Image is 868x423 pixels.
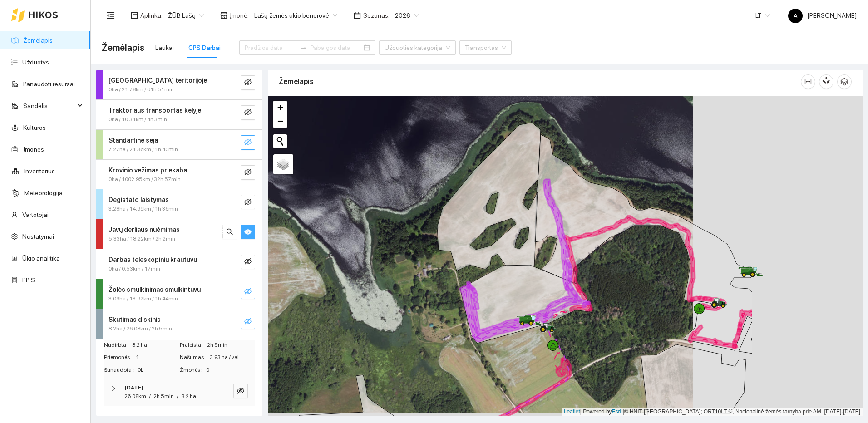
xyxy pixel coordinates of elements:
[801,78,815,85] span: column-width
[273,114,287,128] a: Zoom out
[138,366,179,374] span: 0L
[220,12,227,19] span: shop
[241,255,255,269] button: eye-invisible
[241,315,255,329] button: eye-invisible
[102,6,120,25] button: menu-fold
[273,154,293,174] a: Layers
[108,316,161,323] strong: Skutimas diskinis
[233,384,248,398] button: eye-invisible
[24,189,63,197] a: Meteorologija
[104,341,132,349] span: Nudirbta
[241,135,255,150] button: eye-invisible
[241,225,255,239] button: eye
[230,10,249,20] span: Įmonė :
[108,137,158,144] strong: Standartinė sėja
[177,393,178,399] span: /
[104,366,138,374] span: Sunaudota
[131,12,138,19] span: layout
[241,195,255,209] button: eye-invisible
[277,102,283,113] span: +
[168,9,204,22] span: ŽŪB Lašų
[244,198,252,207] span: eye-invisible
[140,10,163,20] span: Aplinka :
[108,77,207,84] strong: [GEOGRAPHIC_DATA] teritorijoje
[108,256,197,263] strong: Darbas teleskopiniu krautuvu
[104,353,136,362] span: Priemonės
[136,353,179,362] span: 1
[104,378,255,406] div: [DATE]26.08km/2h 5min/8.2 haeye-invisible
[108,85,174,94] span: 0ha / 21.78km / 61h 51min
[108,145,178,154] span: 7.27ha / 21.36km / 1h 40min
[273,101,287,114] a: Zoom in
[108,235,175,243] span: 5.33ha / 18.22km / 2h 2min
[124,393,146,399] span: 26.08km
[96,219,262,249] div: Javų derliaus nuėmimas5.33ha / 18.22km / 2h 2minsearcheye
[181,393,196,399] span: 8.2 ha
[354,12,361,19] span: calendar
[22,233,54,240] a: Nustatymai
[222,225,237,239] button: search
[207,341,255,349] span: 2h 5min
[241,165,255,180] button: eye-invisible
[311,43,362,53] input: Pabaigos data
[564,408,580,415] a: Leaflet
[22,255,60,262] a: Ūkio analitika
[23,37,53,44] a: Žemėlapis
[226,228,233,237] span: search
[244,168,252,177] span: eye-invisible
[108,115,167,124] span: 0ha / 10.31km / 4h 3min
[96,100,262,129] div: Traktoriaus transportas kelyje0ha / 10.31km / 4h 3mineye-invisible
[108,175,181,184] span: 0ha / 1002.95km / 32h 57min
[241,75,255,90] button: eye-invisible
[108,286,201,293] strong: Žolės smulkinimas smulkintuvu
[300,44,307,51] span: swap-right
[153,393,174,399] span: 2h 5min
[245,43,296,53] input: Pradžios data
[96,130,262,159] div: Standartinė sėja7.27ha / 21.36km / 1h 40mineye-invisible
[244,228,252,237] span: eye
[395,9,419,22] span: 2026
[623,408,624,415] span: |
[237,387,244,396] span: eye-invisible
[788,12,857,19] span: [PERSON_NAME]
[241,285,255,299] button: eye-invisible
[244,108,252,117] span: eye-invisible
[23,146,44,153] a: Įmonės
[801,74,815,89] button: column-width
[562,408,863,416] div: | Powered by © HNIT-[GEOGRAPHIC_DATA]; ORT10LT ©, Nacionalinė žemės tarnyba prie AM, [DATE]-[DATE]
[108,167,187,174] strong: Krovinio vežimas priekaba
[188,43,221,53] div: GPS Darbai
[794,9,798,23] span: A
[22,276,35,284] a: PPIS
[23,124,46,131] a: Kultūros
[277,115,283,127] span: −
[244,318,252,326] span: eye-invisible
[132,341,179,349] span: 8.2 ha
[149,393,151,399] span: /
[755,9,770,22] span: LT
[96,249,262,279] div: Darbas teleskopiniu krautuvu0ha / 0.53km / 17mineye-invisible
[273,134,287,148] button: Initiate a new search
[244,288,252,296] span: eye-invisible
[102,40,144,55] span: Žemėlapis
[108,107,201,114] strong: Traktoriaus transportas kelyje
[96,160,262,189] div: Krovinio vežimas priekaba0ha / 1002.95km / 32h 57mineye-invisible
[107,11,115,20] span: menu-fold
[24,167,55,175] a: Inventorius
[96,70,262,99] div: [GEOGRAPHIC_DATA] teritorijoje0ha / 21.78km / 61h 51mineye-invisible
[244,79,252,87] span: eye-invisible
[241,105,255,120] button: eye-invisible
[180,341,207,349] span: Praleista
[244,258,252,266] span: eye-invisible
[111,386,116,391] span: right
[22,59,49,66] a: Užduotys
[108,265,160,273] span: 0ha / 0.53km / 17min
[96,309,262,339] div: Skutimas diskinis8.2ha / 26.08km / 2h 5mineye-invisible
[108,325,172,333] span: 8.2ha / 26.08km / 2h 5min
[180,353,210,362] span: Našumas
[108,226,180,233] strong: Javų derliaus nuėmimas
[108,205,178,213] span: 3.28ha / 14.99km / 1h 36min
[300,44,307,51] span: to
[108,196,169,203] strong: Degistato laistymas
[124,384,143,391] strong: [DATE]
